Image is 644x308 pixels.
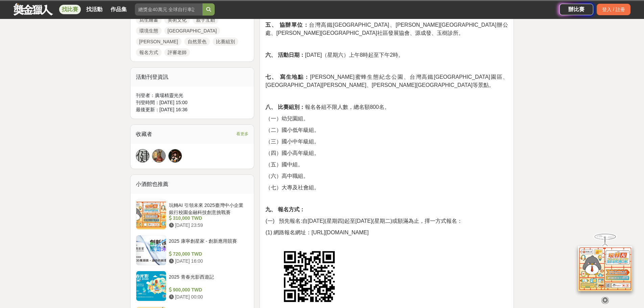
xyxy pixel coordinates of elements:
[265,104,389,110] span: 報名各組不限人數，總名額800名。
[265,173,309,179] span: （六）高中職組。
[136,235,249,265] a: 2025 康寧創星家 - 創新應用競賽 720,000 TWD [DATE] 16:00
[169,286,246,293] div: 900,000 TWD
[559,4,593,15] a: 辦比賽
[578,246,632,291] img: d2146d9a-e6f6-4337-9592-8cefde37ba6b.png
[164,48,190,56] a: 評審老師
[265,207,305,212] strong: 九、 報名方式：
[265,218,462,224] span: (一) 預先報名:自[DATE](星期四)起至[DATE](星期二)或額滿為止，擇一方式報名：
[136,131,152,137] span: 收藏者
[136,16,162,24] a: 寫生繪畫
[108,5,129,14] a: 作品集
[265,104,305,110] strong: 八、 比賽組別：
[213,38,238,46] a: 比賽組別
[84,5,105,14] a: 找活動
[169,258,246,265] div: [DATE] 16:00
[59,5,81,14] a: 找比賽
[265,116,309,121] span: （一）幼兒園組。
[169,202,246,215] div: 玩轉AI 引領未來 2025臺灣中小企業銀行校園金融科技創意挑戰賽
[136,106,249,113] div: 最後更新： [DATE] 16:36
[152,149,165,162] img: Avatar
[265,52,305,58] strong: 六、 活動日期：
[169,251,246,258] div: 720,000 TWD
[265,52,404,58] span: [DATE]（星期六）上午8時起至下午2時。
[265,162,303,167] span: （五）國中組。
[152,149,166,163] a: Avatar
[130,175,254,194] div: 小酒館也推薦
[265,139,319,144] span: （三）國小中年級組。
[130,68,254,87] div: 活動刊登資訊
[265,127,319,133] span: （二）國小低年級組。
[169,293,246,301] div: [DATE] 00:00
[164,16,190,24] a: 美術文化
[597,4,630,15] div: 登入 / 註冊
[136,27,162,35] a: 環境生態
[284,251,335,302] img: 89c4e64e-dc2a-4524-900e-4bf403284df2.png
[136,149,149,163] a: 健
[136,199,249,230] a: 玩轉AI 引領未來 2025臺灣中小企業銀行校園金融科技創意挑戰賽 310,000 TWD [DATE] 23:59
[169,215,246,222] div: 310,000 TWD
[136,99,249,106] div: 刊登時間： [DATE] 15:00
[169,222,246,229] div: [DATE] 23:59
[193,16,218,24] a: 親子互動
[184,38,210,46] a: 自然景色
[169,149,182,162] img: Avatar
[169,238,246,251] div: 2025 康寧創星家 - 創新應用競賽
[169,274,246,286] div: 2025 青春光影西遊記
[265,22,309,28] strong: 五、 協辦單位：
[135,3,202,16] input: 總獎金40萬元 全球自行車設計比賽
[265,74,310,80] strong: 七、 寫生地點：
[136,92,249,99] div: 刊登者： 廣場精靈光光
[265,74,508,88] span: [PERSON_NAME]蜜蜂生態紀念公園、台灣高鐵[GEOGRAPHIC_DATA]園區、[GEOGRAPHIC_DATA][PERSON_NAME]、[PERSON_NAME][GEOGRA...
[236,130,248,138] span: 看更多
[136,48,162,56] a: 報名方式
[168,149,182,163] a: Avatar
[136,271,249,301] a: 2025 青春光影西遊記 900,000 TWD [DATE] 00:00
[164,27,220,35] a: [GEOGRAPHIC_DATA]
[265,185,319,190] span: （七）大專及社會組。
[265,150,319,156] span: （四）國小高年級組。
[265,230,368,235] span: (1) 網路報名網址：[URL][DOMAIN_NAME]
[265,22,508,36] span: 台灣高鐵[GEOGRAPHIC_DATA]、[PERSON_NAME][GEOGRAPHIC_DATA]辦公處、[PERSON_NAME][GEOGRAPHIC_DATA]社區發展協會、源成發、...
[136,38,182,46] a: [PERSON_NAME]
